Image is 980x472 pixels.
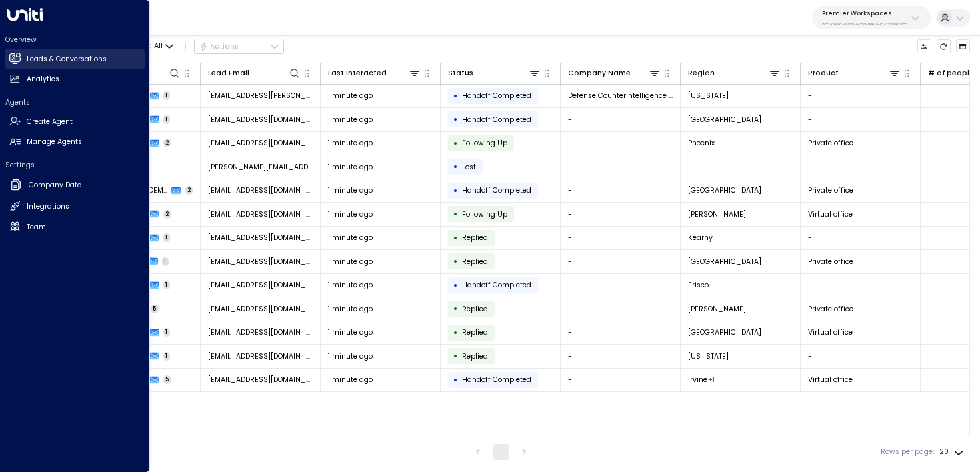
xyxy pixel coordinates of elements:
td: - [561,108,681,131]
td: - [561,345,681,368]
h2: Manage Agents [27,137,82,147]
span: Handoff Completed [462,91,531,101]
span: Virtual office [808,375,853,385]
span: 1 minute ago [328,91,373,101]
span: Long Beach [688,185,761,195]
td: - [801,155,921,179]
span: 1 minute ago [328,209,373,219]
div: Actions [199,42,239,51]
td: - [561,155,681,179]
div: • [453,324,458,341]
span: chavez.angelica31095@gmail.com [208,162,313,172]
div: Status [448,67,541,79]
span: Lost [462,162,476,172]
div: Company Name [568,67,631,79]
span: Schaumburg [688,327,761,337]
div: Product [808,67,839,79]
span: 1 minute ago [328,115,373,125]
span: 1 [163,281,171,289]
p: 8d57ceec-d0b8-42ca-90e0-9b233cbecac5 [822,21,907,27]
span: wehelptaxrelief@gmail.com [208,185,313,195]
div: Product [808,67,901,79]
span: 1 minute ago [328,185,373,195]
div: Last Interacted [328,67,387,79]
span: Handoff Completed [462,185,531,195]
span: New York [688,351,729,361]
button: Customize [917,39,932,54]
div: # of people [928,67,974,79]
span: 5 [163,375,172,384]
div: • [453,253,458,270]
span: 1 [162,257,169,266]
h2: Leads & Conversations [27,54,107,65]
td: - [561,369,681,392]
a: Team [5,217,145,237]
span: dulantoc@gmail.com [208,115,313,125]
span: 1 minute ago [328,327,373,337]
span: Virtual office [808,209,853,219]
span: 1 minute ago [328,375,373,385]
a: Leads & Conversations [5,49,145,69]
div: • [453,300,458,317]
div: Region [688,67,781,79]
span: 1 minute ago [328,280,373,290]
button: Actions [194,39,284,55]
span: 2 [185,186,193,195]
span: Kearny [688,233,713,243]
label: Rows per page: [881,447,934,457]
td: - [561,227,681,250]
span: Replied [462,304,488,314]
span: sequoiamour98@gmail.com [208,257,313,267]
span: info@movingmade4you.com [208,138,313,148]
span: jahsonbawa@gmail.com [208,233,313,243]
div: • [453,205,458,223]
h2: Company Data [29,180,82,191]
span: 1 [163,91,171,100]
span: 1 minute ago [328,233,373,243]
span: Replied [462,327,488,337]
span: Refresh [937,39,951,54]
span: 5 [151,305,159,313]
div: • [453,135,458,152]
span: Phoenix [688,138,715,148]
td: - [561,297,681,321]
div: Button group with a nested menu [194,39,284,55]
td: - [801,274,921,297]
td: - [561,203,681,226]
h2: Create Agent [27,117,73,127]
div: • [453,182,458,199]
a: Create Agent [5,112,145,131]
button: Archived Leads [956,39,971,54]
a: Analytics [5,70,145,89]
td: - [801,108,921,131]
div: Region [688,67,715,79]
a: Manage Agents [5,133,145,152]
span: x0cherrychicx0@gmail.com [208,327,313,337]
div: Status [448,67,473,79]
span: Replied [462,257,488,267]
span: Henderson [688,209,746,219]
h2: Settings [5,160,145,170]
span: Following Up [462,138,507,148]
button: Premier Workspaces8d57ceec-d0b8-42ca-90e0-9b233cbecac5 [812,6,931,29]
span: Washington [688,91,729,101]
div: • [453,111,458,128]
button: page 1 [493,444,509,460]
span: Handoff Completed [462,280,531,290]
span: 1 minute ago [328,257,373,267]
div: 20 [939,444,966,460]
span: 1 minute ago [328,138,373,148]
span: josegarcia@txecleaning.com [208,280,313,290]
div: • [453,229,458,247]
span: 1 minute ago [328,162,373,172]
span: Irvine [688,375,707,385]
div: • [453,347,458,365]
td: - [801,227,921,250]
nav: pagination navigation [469,444,533,460]
div: Company Name [568,67,661,79]
div: Newport Beach [708,375,715,385]
span: Following Up [462,209,507,219]
h2: Agents [5,97,145,107]
span: 1 [163,233,171,242]
span: Private office [808,304,853,314]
